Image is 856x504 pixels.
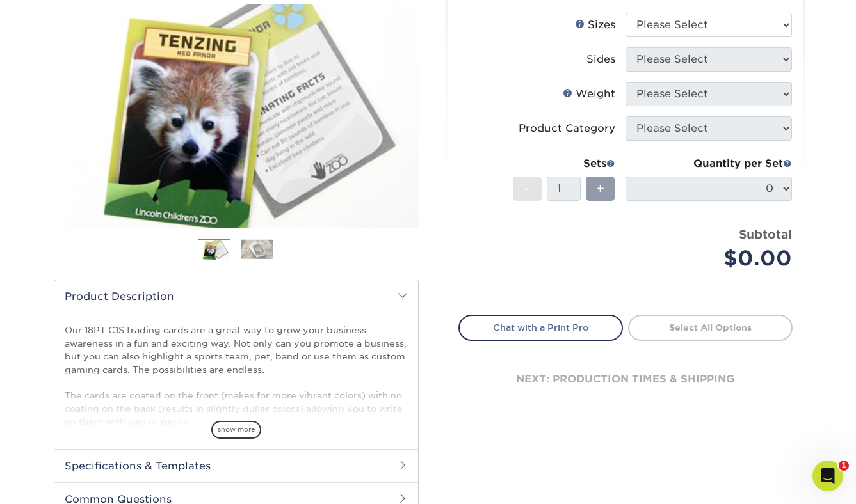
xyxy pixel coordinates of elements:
[54,449,418,482] h2: Specifications & Templates
[812,461,843,491] iframe: Intercom live chat
[524,179,530,198] span: -
[458,315,623,340] a: Chat with a Print Pro
[596,179,604,198] span: +
[839,461,849,471] span: 1
[628,315,793,340] a: Select All Options
[458,341,793,418] div: next: production times & shipping
[54,280,418,313] h2: Product Description
[626,156,792,171] div: Quantity per Set
[563,86,615,102] div: Weight
[65,324,408,428] p: Our 18PT C1S trading cards are a great way to grow your business awareness in a fun and exciting ...
[198,239,230,262] img: Trading Cards 01
[241,239,273,259] img: Trading Cards 02
[739,227,792,241] strong: Subtotal
[635,243,792,274] div: $0.00
[575,17,615,33] div: Sizes
[586,52,615,67] div: Sides
[519,121,615,136] div: Product Category
[513,156,615,171] div: Sets
[211,421,261,438] span: show more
